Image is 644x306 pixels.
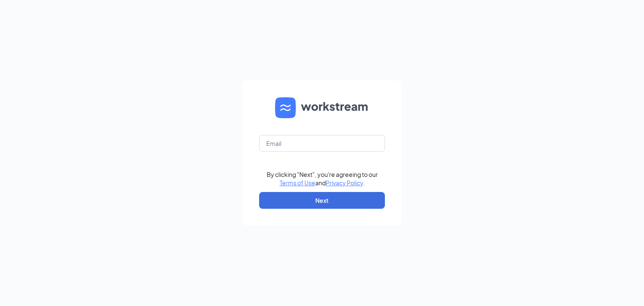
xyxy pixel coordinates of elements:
img: WS logo and Workstream text [275,97,369,118]
div: By clicking "Next", you're agreeing to our and . [267,170,378,187]
button: Next [259,192,385,209]
a: Privacy Policy [326,179,363,187]
a: Terms of Use [280,179,315,187]
input: Email [259,135,385,152]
